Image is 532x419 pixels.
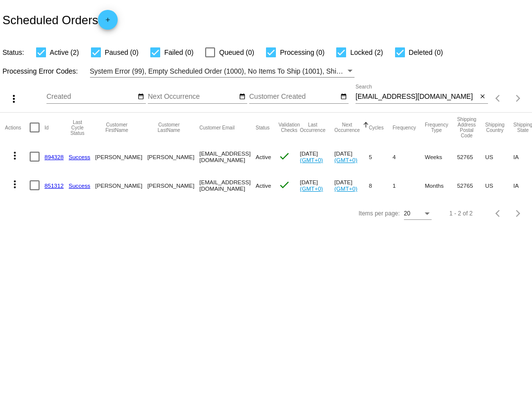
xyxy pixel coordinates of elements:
span: Processing (0) [280,46,324,58]
button: Previous page [488,204,508,223]
mat-cell: [EMAIL_ADDRESS][DOMAIN_NAME] [199,142,256,171]
a: Success [69,154,90,160]
button: Change sorting for CustomerLastName [147,122,190,133]
mat-icon: date_range [137,93,144,101]
mat-cell: [DATE] [334,171,369,200]
button: Change sorting for Cycles [369,125,384,130]
mat-icon: more_vert [8,93,20,105]
mat-icon: more_vert [9,150,21,162]
mat-cell: [DATE] [300,171,335,200]
input: Created [46,93,135,101]
mat-icon: check [278,179,290,191]
mat-cell: [PERSON_NAME] [147,142,199,171]
button: Change sorting for Frequency [393,125,416,130]
mat-cell: 5 [369,142,393,171]
mat-select: Items per page: [404,210,432,217]
button: Change sorting for NextOccurrenceUtc [334,122,360,133]
button: Change sorting for CustomerFirstName [95,122,138,133]
mat-cell: [PERSON_NAME] [95,171,147,200]
span: Status: [2,48,24,56]
button: Change sorting for LastOccurrenceUtc [300,122,326,133]
mat-cell: [PERSON_NAME] [147,171,199,200]
button: Previous page [488,88,508,108]
span: Paused (0) [105,46,138,58]
button: Next page [508,88,528,108]
mat-cell: 52765 [457,171,485,200]
button: Change sorting for FrequencyType [425,122,448,133]
a: (GMT+0) [334,185,357,192]
span: Active [256,154,271,160]
span: Queued (0) [219,46,254,58]
a: 894328 [44,154,64,160]
mat-header-cell: Validation Checks [278,113,300,142]
input: Next Occurrence [148,93,237,101]
mat-icon: check [278,150,290,162]
button: Change sorting for ShippingPostcode [457,117,476,138]
div: Items per page: [358,210,399,217]
div: 1 - 2 of 2 [449,210,473,217]
span: Locked (2) [350,46,383,58]
span: Deleted (0) [409,46,443,58]
button: Change sorting for CustomerEmail [199,125,234,130]
mat-icon: close [479,93,486,101]
span: Active [256,182,271,189]
button: Change sorting for Status [256,125,269,130]
mat-cell: [DATE] [300,142,335,171]
a: 851312 [44,182,64,189]
a: Success [69,182,90,189]
input: Search [355,93,478,101]
mat-cell: Weeks [425,142,457,171]
mat-header-cell: Actions [5,113,30,142]
mat-icon: more_vert [9,178,21,190]
mat-cell: Months [425,171,457,200]
button: Change sorting for LastProcessingCycleId [69,120,87,136]
mat-cell: 52765 [457,142,485,171]
mat-cell: 4 [393,142,425,171]
a: (GMT+0) [334,157,357,163]
span: 20 [404,210,410,217]
mat-select: Filter by Processing Error Codes [90,65,355,78]
button: Change sorting for ShippingCountry [485,122,504,133]
a: (GMT+0) [300,157,323,163]
mat-cell: 8 [369,171,393,200]
input: Customer Created [249,93,338,101]
button: Next page [508,204,528,223]
mat-cell: 1 [393,171,425,200]
mat-icon: date_range [340,93,347,101]
mat-icon: add [102,16,114,28]
mat-cell: [EMAIL_ADDRESS][DOMAIN_NAME] [199,171,256,200]
mat-cell: US [485,171,513,200]
mat-cell: [PERSON_NAME] [95,142,147,171]
span: Active (2) [50,46,79,58]
span: Failed (0) [164,46,193,58]
button: Clear [478,92,488,102]
mat-cell: [DATE] [334,142,369,171]
span: Processing Error Codes: [2,67,78,75]
h2: Scheduled Orders [2,10,118,30]
a: (GMT+0) [300,185,323,192]
mat-cell: US [485,142,513,171]
mat-icon: date_range [239,93,246,101]
button: Change sorting for Id [44,125,48,130]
